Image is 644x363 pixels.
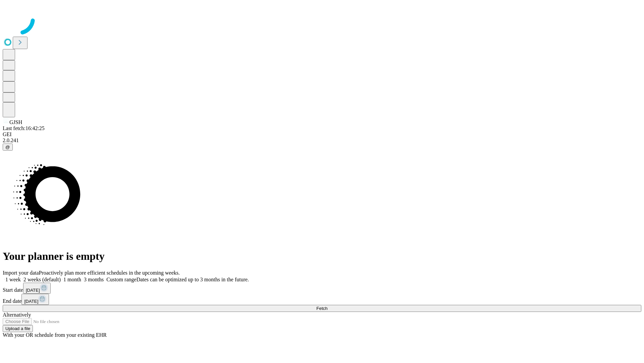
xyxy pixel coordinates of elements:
[26,288,40,293] span: [DATE]
[24,299,38,304] span: [DATE]
[3,270,39,276] span: Import your data
[21,294,49,305] button: [DATE]
[3,325,33,332] button: Upload a file
[9,119,22,125] span: GJSH
[3,137,641,144] div: 2.0.241
[63,277,81,282] span: 1 month
[84,277,104,282] span: 3 months
[39,270,180,276] span: Proactively plan more efficient schedules in the upcoming weeks.
[3,144,13,151] button: @
[3,131,641,137] div: GEI
[23,283,51,294] button: [DATE]
[316,306,327,311] span: Fetch
[3,283,641,294] div: Start date
[3,305,641,312] button: Fetch
[137,277,249,282] span: Dates can be optimized up to 3 months in the future.
[3,250,641,263] h1: Your planner is empty
[23,277,61,282] span: 2 weeks (default)
[106,277,136,282] span: Custom range
[5,277,21,282] span: 1 week
[3,294,641,305] div: End date
[3,332,107,338] span: With your OR schedule from your existing EHR
[3,125,45,131] span: Last fetch: 16:42:25
[3,312,31,318] span: Alternatively
[5,145,10,150] span: @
